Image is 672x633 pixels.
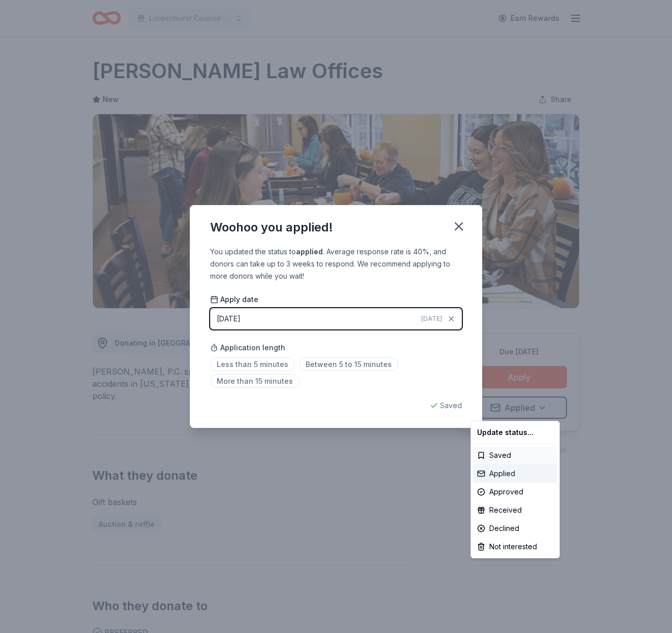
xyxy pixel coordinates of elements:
[473,464,557,483] div: Applied
[473,519,557,538] div: Declined
[473,483,557,501] div: Approved
[149,12,230,24] span: Lindenhurst Council of PTA's "Bright Futures" Fundraiser
[473,501,557,519] div: Received
[473,423,557,442] div: Update status...
[473,538,557,556] div: Not interested
[473,446,557,464] div: Saved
